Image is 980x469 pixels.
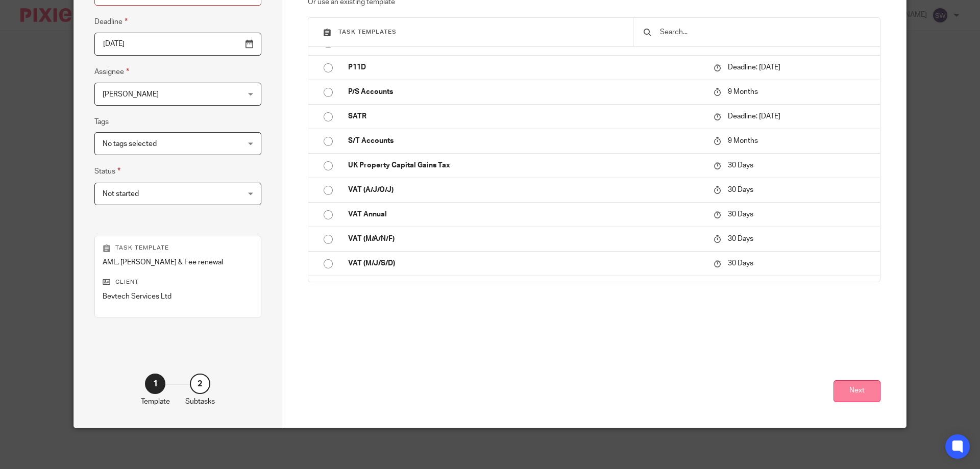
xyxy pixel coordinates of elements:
p: Subtasks [185,397,215,407]
span: 30 Days [728,211,753,218]
p: VAT (M/J/S/D) [348,258,703,268]
p: AML, [PERSON_NAME] & Fee renewal [103,257,253,267]
p: P/S Accounts [348,87,703,97]
input: Pick a date [94,33,261,56]
p: VAT Annual [348,209,703,219]
span: Deadline: [DATE] [728,113,780,120]
label: Status [94,165,120,177]
span: [PERSON_NAME] [103,91,159,98]
button: Next [834,380,880,402]
p: P11D [348,62,703,72]
p: VAT (M/A/N/F) [348,234,703,244]
span: 30 Days [728,235,753,242]
p: Client [103,278,253,286]
div: 2 [190,374,210,394]
input: Search... [659,27,870,38]
span: 30 Days [728,186,753,193]
span: Task templates [338,29,397,35]
label: Deadline [94,16,128,28]
span: 9 Months [728,137,758,144]
p: Template [141,397,170,407]
p: S/T Accounts [348,136,703,146]
label: Assignee [94,66,129,78]
span: Not started [103,190,139,198]
p: SATR [348,111,703,121]
span: No tags selected [103,140,157,147]
p: UK Property Capital Gains Tax [348,160,703,170]
span: 30 Days [728,162,753,169]
p: Bevtech Services Ltd [103,291,253,302]
span: 30 Days [728,260,753,267]
p: VAT (A/J/O/J) [348,185,703,195]
p: Task template [103,244,253,252]
span: 9 Months [728,88,758,95]
div: 1 [145,374,165,394]
label: Tags [94,117,109,127]
span: Deadline: [DATE] [728,64,780,71]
